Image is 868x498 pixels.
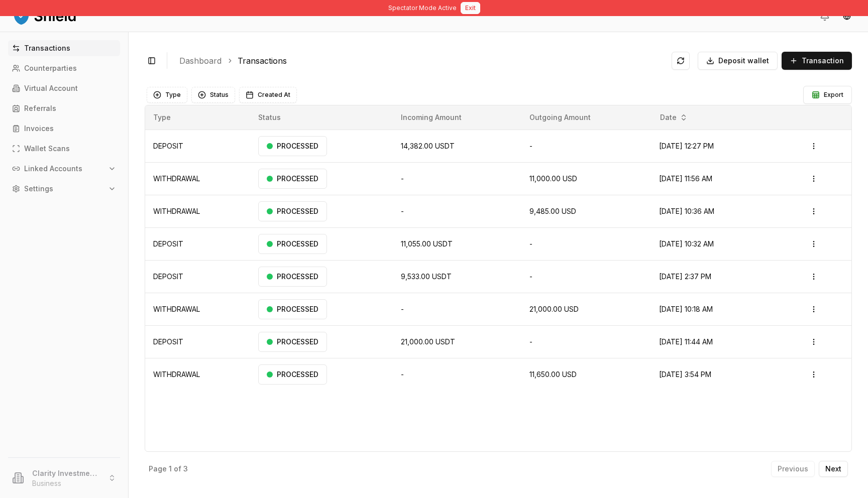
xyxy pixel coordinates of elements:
span: [DATE] 11:44 AM [659,337,713,346]
a: Invoices [8,120,120,137]
span: 21,000.00 USDT [401,337,455,346]
p: Counterparties [24,65,77,72]
a: Transactions [8,40,120,56]
span: - [529,337,532,346]
span: - [529,142,532,150]
button: Next [819,461,848,477]
span: 11,000.00 USD [529,174,577,183]
p: Referrals [24,105,56,112]
span: [DATE] 3:54 PM [659,370,711,379]
th: Status [250,105,392,130]
p: 3 [183,465,188,472]
span: - [401,370,404,379]
div: PROCESSED [258,136,327,156]
nav: breadcrumb [179,55,664,67]
button: Transaction [782,52,852,70]
a: Dashboard [179,55,222,67]
div: PROCESSED [258,364,327,385]
button: Created At [239,87,297,103]
button: Export [803,86,852,104]
a: Counterparties [8,60,120,76]
span: 11,650.00 USD [529,370,577,379]
div: PROCESSED [258,267,327,287]
div: PROCESSED [258,234,327,254]
button: Type [147,87,187,103]
span: [DATE] 10:32 AM [659,239,714,248]
td: WITHDRAWAL [145,195,250,227]
p: 1 [169,465,172,472]
span: - [401,174,404,183]
div: PROCESSED [258,332,327,352]
td: DEPOSIT [145,260,250,293]
th: Outgoing Amount [521,105,651,130]
span: - [529,272,532,281]
span: 21,000.00 USD [529,305,579,313]
td: WITHDRAWAL [145,358,250,391]
span: - [401,207,404,215]
span: 9,533.00 USDT [401,272,452,281]
p: Page [149,465,167,472]
td: DEPOSIT [145,130,250,162]
span: 11,055.00 USDT [401,239,453,248]
span: - [401,305,404,313]
p: Linked Accounts [24,165,82,172]
span: [DATE] 11:56 AM [659,174,712,183]
button: Deposit wallet [698,52,778,70]
span: Spectator Mode Active [388,4,457,12]
button: Settings [8,181,120,197]
span: [DATE] 10:18 AM [659,305,713,313]
a: Virtual Account [8,80,120,96]
th: Type [145,105,250,130]
p: Settings [24,185,53,192]
span: [DATE] 12:27 PM [659,142,714,150]
td: WITHDRAWAL [145,293,250,325]
span: [DATE] 10:36 AM [659,207,714,215]
span: Created At [258,91,290,99]
td: DEPOSIT [145,325,250,358]
div: PROCESSED [258,299,327,319]
p: Transactions [24,45,70,52]
p: Virtual Account [24,85,78,92]
button: Status [191,87,235,103]
td: DEPOSIT [145,227,250,260]
button: Linked Accounts [8,161,120,177]
span: Deposit wallet [718,56,769,66]
td: WITHDRAWAL [145,162,250,195]
span: 9,485.00 USD [529,207,576,215]
a: Transactions [238,55,287,67]
span: - [529,239,532,248]
button: Exit [461,2,480,14]
span: 14,382.00 USDT [401,142,455,150]
p: of [174,465,181,472]
span: [DATE] 2:37 PM [659,272,711,281]
div: PROCESSED [258,201,327,221]
p: Invoices [24,125,54,132]
p: Wallet Scans [24,145,70,152]
p: Next [825,465,841,472]
button: Date [656,109,692,126]
span: Transaction [802,56,844,66]
th: Incoming Amount [393,105,521,130]
a: Referrals [8,100,120,116]
a: Wallet Scans [8,141,120,157]
div: PROCESSED [258,169,327,189]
